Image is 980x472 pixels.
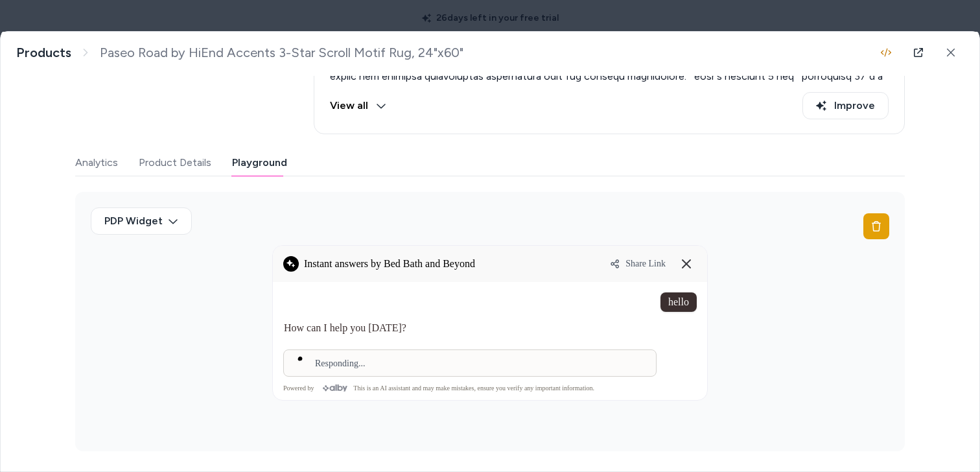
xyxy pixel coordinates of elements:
button: Improve [802,92,889,119]
span: Paseo Road by HiEnd Accents 3-Star Scroll Motif Rug, 24"x60" [100,45,463,61]
button: PDP Widget [91,207,192,235]
button: Product Details [139,150,211,176]
button: View all [330,92,386,119]
nav: breadcrumb [16,45,463,61]
button: Analytics [75,150,118,176]
a: Products [16,45,71,61]
span: PDP Widget [104,213,163,229]
button: Playground [232,150,287,176]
